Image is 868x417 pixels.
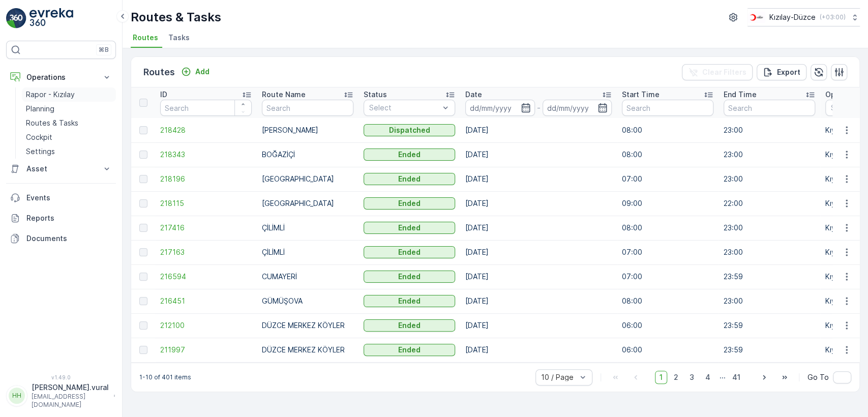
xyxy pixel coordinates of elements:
div: Toggle Row Selected [139,199,147,207]
a: 216594 [160,272,252,282]
p: ( +03:00 ) [820,13,846,21]
td: 08:00 [617,142,719,167]
td: 23:00 [719,216,820,240]
td: [DATE] [460,191,617,216]
td: [GEOGRAPHIC_DATA] [257,191,358,216]
td: [DATE] [460,289,617,313]
p: Documents [26,233,112,244]
a: 218428 [160,125,252,135]
span: 2 [669,371,683,384]
td: [DATE] [460,240,617,264]
p: Rapor - Kızılay [26,90,75,100]
span: Go To [807,372,829,382]
p: Clear Filters [702,67,746,77]
a: 211997 [160,345,252,355]
p: Ended [398,320,421,331]
span: 217163 [160,247,252,257]
p: Status [364,90,387,100]
input: Search [160,100,252,116]
p: Ended [398,247,421,257]
img: logo_light-DOdMpM7g.png [29,8,73,28]
input: Search [622,100,713,116]
div: Toggle Row Selected [139,248,147,256]
td: 07:00 [617,240,719,264]
button: Ended [364,222,455,234]
button: Kızılay-Düzce(+03:00) [747,8,860,26]
div: Toggle Row Selected [139,224,147,232]
p: ... [720,371,726,384]
td: 23:00 [719,142,820,167]
td: [DATE] [460,338,617,362]
p: Date [465,90,482,100]
p: Ended [398,296,421,306]
td: 23:59 [719,338,820,362]
td: [PERSON_NAME] [257,118,358,142]
td: 23:59 [719,313,820,338]
p: Add [195,67,209,77]
input: dd/mm/yyyy [465,100,535,116]
button: Ended [364,197,455,210]
button: Asset [6,159,116,179]
p: Operation [825,90,860,100]
td: 08:00 [617,216,719,240]
p: Routes & Tasks [131,9,221,25]
p: Cockpit [26,132,52,142]
div: Toggle Row Selected [139,321,147,330]
a: Reports [6,208,116,228]
button: Operations [6,67,116,87]
p: Operations [26,72,96,82]
span: Tasks [168,33,190,43]
p: [EMAIL_ADDRESS][DOMAIN_NAME] [32,393,109,409]
td: 07:00 [617,167,719,191]
div: Toggle Row Selected [139,297,147,305]
button: Add [177,66,214,78]
button: Export [757,64,806,80]
a: 216451 [160,296,252,306]
span: 1 [655,371,667,384]
a: 218115 [160,198,252,208]
img: download_svj7U3e.png [747,12,765,23]
p: 1-10 of 401 items [139,373,191,381]
p: - [537,102,541,114]
span: Routes [133,33,158,43]
p: [PERSON_NAME].vural [32,382,109,393]
td: 06:00 [617,313,719,338]
p: Routes [143,65,175,79]
button: Ended [364,148,455,161]
td: CUMAYERİ [257,264,358,289]
button: Ended [364,344,455,356]
span: 3 [685,371,699,384]
span: 4 [701,371,715,384]
span: 212100 [160,320,252,331]
p: Start Time [622,90,660,100]
div: Toggle Row Selected [139,273,147,281]
td: BOĞAZİÇİ [257,142,358,167]
td: 23:00 [719,167,820,191]
a: 218343 [160,150,252,160]
td: [DATE] [460,142,617,167]
p: Settings [26,146,55,157]
p: Reports [26,213,112,223]
input: Search [724,100,815,116]
p: End Time [724,90,757,100]
p: Planning [26,104,54,114]
p: Ended [398,345,421,355]
td: 08:00 [617,289,719,313]
td: 23:00 [719,118,820,142]
a: Events [6,188,116,208]
a: 218196 [160,174,252,184]
td: DÜZCE MERKEZ KÖYLER [257,338,358,362]
td: 08:00 [617,118,719,142]
td: [DATE] [460,216,617,240]
a: Rapor - Kızılay [22,87,116,102]
input: dd/mm/yyyy [543,100,612,116]
p: Dispatched [389,125,430,135]
td: 23:00 [719,289,820,313]
td: [DATE] [460,313,617,338]
td: 09:00 [617,191,719,216]
p: Ended [398,174,421,184]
